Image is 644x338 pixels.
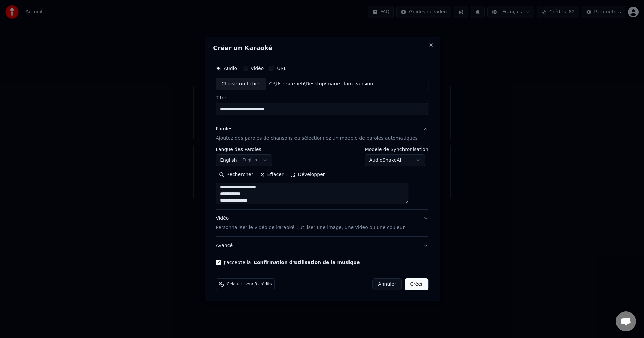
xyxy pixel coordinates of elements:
[216,224,405,231] p: Personnaliser le vidéo de karaoké : utiliser une image, une vidéo ou une couleur
[287,170,328,180] button: Développer
[365,147,428,152] label: Modèle de Synchronisation
[213,45,431,51] h2: Créer un Karaoké
[216,78,266,90] div: Choisir un fichier
[216,210,428,237] button: VidéoPersonnaliser le vidéo de karaoké : utiliser une image, une vidéo ou une couleur
[251,66,264,71] label: Vidéo
[372,278,402,290] button: Annuler
[224,260,360,265] label: J'accepte la
[216,126,232,133] div: Paroles
[216,121,428,147] button: ParolesAjoutez des paroles de chansons ou sélectionnez un modèle de paroles automatiques
[216,147,428,210] div: ParolesAjoutez des paroles de chansons ou sélectionnez un modèle de paroles automatiques
[254,260,360,265] button: J'accepte la
[216,135,418,142] p: Ajoutez des paroles de chansons ou sélectionnez un modèle de paroles automatiques
[256,170,287,180] button: Effacer
[216,170,256,180] button: Rechercher
[405,278,428,290] button: Créer
[277,66,286,71] label: URL
[227,282,272,287] span: Cela utilisera 8 crédits
[267,81,381,87] div: C:\Users\reneb\Desktop\marie claire version 13H17.mp3
[216,215,405,231] div: Vidéo
[216,237,428,254] button: Avancé
[216,96,428,100] label: Titre
[224,66,237,71] label: Audio
[216,147,272,152] label: Langue des Paroles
